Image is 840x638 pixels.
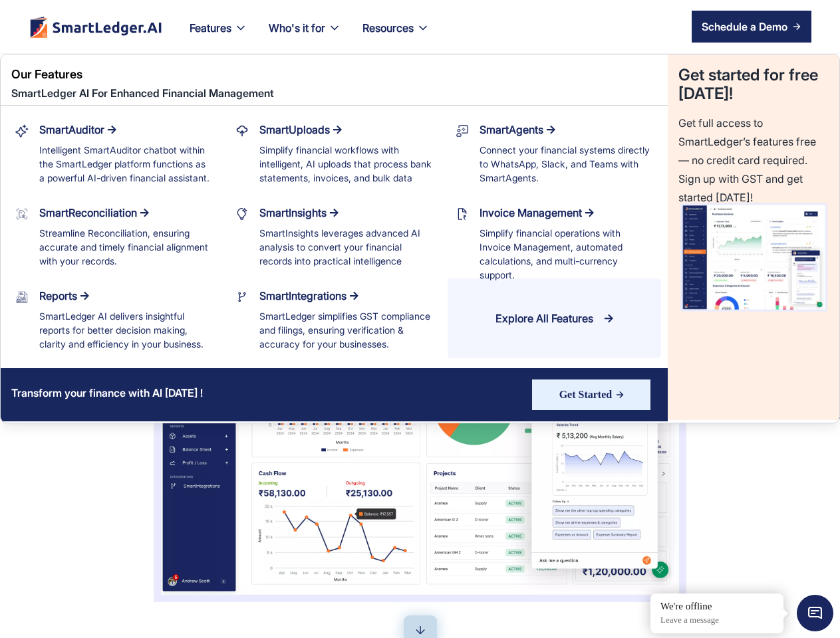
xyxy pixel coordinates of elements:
div: Invoice Management [480,203,582,222]
a: Schedule a Demo [692,11,811,43]
div: SmartLedger simplifies GST compliance and filings, ensuring verification & accuracy for your busi... [259,309,433,351]
a: SmartAuditorIntelligent SmartAuditor chatbot within the SmartLedger platform functions as a power... [7,112,221,192]
div: SmartUploads [259,120,330,139]
div: Resources [352,19,440,53]
div: Intelligent SmartAuditor chatbot within the SmartLedger platform functions as a powerful AI-drive... [39,143,213,185]
a: Invoice ManagementSimplify financial operations with Invoice Management, automated calculations, ... [448,195,661,275]
div: Connect your financial systems directly to WhatsApp, Slack, and Teams with SmartAgents. [480,143,653,185]
div: We're offline [660,600,773,613]
a: SmartUploadsSimplify financial workflows with intelligent, AI uploads that process bank statement... [227,112,441,192]
img: Arrow Right Blue [616,391,624,399]
a: Get Started [531,379,651,411]
div: Simplify financial workflows with intelligent, AI uploads that process bank statements, invoices,... [259,143,433,185]
a: Explore All Features [448,278,661,358]
div: SmartAuditor [39,120,104,139]
div: Streamline Reconciliation, ensuring accurate and timely financial alignment with your records. [39,226,213,268]
a: ReportsSmartLedger AI delivers insightful reports for better decision making, clarity and efficie... [7,278,221,358]
div: SmartReconciliation [39,203,137,222]
div: Our Features [11,65,668,84]
div: SmartIntegrations [259,286,347,305]
img: arrow right icon [793,23,801,31]
img: footer logo [29,16,163,38]
div: Resources [362,19,414,37]
div: Features [179,19,258,53]
p: Leave a message [660,615,773,626]
div: SmartInsights leverages advanced AI analysis to convert your financial records into practical int... [259,226,433,268]
div: Who's it for [258,19,352,53]
div: SmartAgents [480,120,543,139]
div: Get started for free [DATE]! [678,66,829,103]
a: SmartIntegrationsSmartLedger simplifies GST compliance and filings, ensuring verification & accur... [227,278,441,358]
span: Chat Widget [797,595,833,631]
div: Transform your finance with AI [DATE] ! [1,373,213,417]
a: SmartReconciliationStreamline Reconciliation, ensuring accurate and timely financial alignment wi... [7,195,221,275]
a: SmartAgentsConnect your financial systems directly to WhatsApp, Slack, and Teams with SmartAgents. [448,112,661,192]
div: SmartLedger AI delivers insightful reports for better decision making, clarity and efficiency in ... [39,309,213,351]
div: Schedule a Demo [702,19,787,35]
div: Features [190,19,231,37]
div: Get Started [559,385,613,404]
div: Reports [39,286,77,305]
a: SmartInsightsSmartInsights leverages advanced AI analysis to convert your financial records into ... [227,195,441,275]
div: Get full access to SmartLedger’s features free — no credit card required. Sign up with GST and ge... [678,114,829,165]
img: down-arrow [412,622,428,638]
div: SmartLedger AI For Enhanced Financial Management [11,84,668,105]
div: Simplify financial operations with Invoice Management, automated calculations, and multi-currency... [480,226,653,282]
a: home [29,16,163,38]
div: Who's it for [269,19,325,37]
div: Explore All Features [495,309,593,328]
div: SmartInsights [259,203,327,222]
